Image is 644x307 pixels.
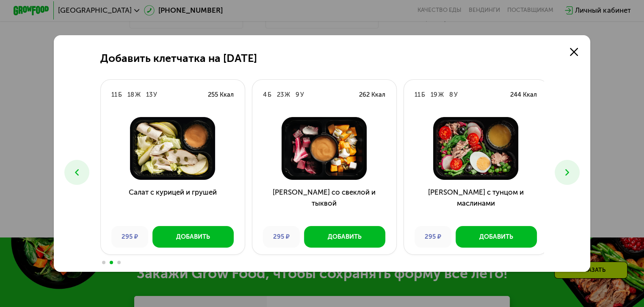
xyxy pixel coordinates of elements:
[111,226,148,248] div: 295 ₽
[135,90,141,99] div: Ж
[277,90,284,99] div: 23
[146,90,152,99] div: 13
[300,90,304,99] div: У
[263,226,300,248] div: 295 ₽
[449,90,453,99] div: 8
[431,90,437,99] div: 19
[176,232,210,241] div: Добавить
[111,90,117,99] div: 11
[263,90,267,99] div: 4
[108,117,237,180] img: Салат с курицей и грушей
[359,90,385,99] div: 262 Ккал
[153,90,157,99] div: У
[454,90,458,99] div: У
[438,90,444,99] div: Ж
[252,187,396,219] h3: [PERSON_NAME] со свеклой и тыквой
[101,187,245,219] h3: Салат с курицей и грушей
[479,232,513,241] div: Добавить
[415,226,451,248] div: 295 ₽
[118,90,122,99] div: Б
[208,90,234,99] div: 255 Ккал
[268,90,271,99] div: Б
[411,117,540,180] img: Салат с тунцом и маслинами
[296,90,299,99] div: 9
[285,90,290,99] div: Ж
[510,90,537,99] div: 244 Ккал
[259,117,389,180] img: Салат со свеклой и тыквой
[415,90,420,99] div: 11
[456,226,537,248] button: Добавить
[152,226,234,248] button: Добавить
[127,90,134,99] div: 18
[100,52,257,65] h2: Добавить клетчатка на [DATE]
[404,187,548,219] h3: [PERSON_NAME] с тунцом и маслинами
[421,90,425,99] div: Б
[304,226,385,248] button: Добавить
[328,232,362,241] div: Добавить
